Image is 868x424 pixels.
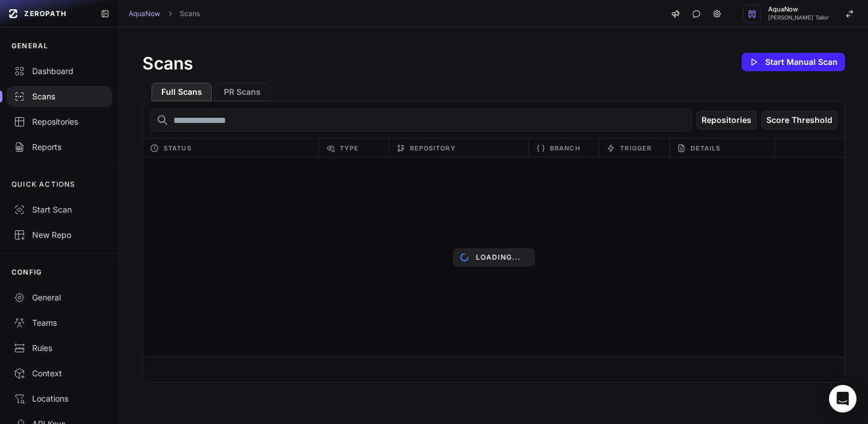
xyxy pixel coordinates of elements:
[5,5,91,23] a: ZEROPATH
[24,9,67,18] span: ZEROPATH
[11,268,42,277] p: CONFIG
[410,141,456,155] span: Repository
[166,10,174,18] svg: chevron right,
[152,83,212,101] button: Full Scans
[129,9,160,18] a: AquaNow
[742,53,845,71] button: Start Manual Scan
[340,141,359,155] span: Type
[14,317,105,329] div: Teams
[11,41,48,51] p: GENERAL
[180,9,200,18] a: Scans
[620,141,652,155] span: Trigger
[142,53,193,74] h1: Scans
[14,368,105,379] div: Context
[550,141,580,155] span: Branch
[768,6,829,13] span: AquaNow
[11,180,76,189] p: QUICK ACTIONS
[476,253,521,262] p: Loading...
[14,292,105,303] div: General
[14,204,105,215] div: Start Scan
[691,141,721,155] span: Details
[214,83,270,101] button: PR Scans
[14,229,105,241] div: New Repo
[164,141,192,155] span: Status
[14,91,105,102] div: Scans
[761,111,838,129] button: Score Threshold
[14,141,105,153] div: Reports
[14,393,105,404] div: Locations
[129,9,200,18] nav: breadcrumb
[14,342,105,354] div: Rules
[696,111,757,129] button: Repositories
[14,65,105,77] div: Dashboard
[14,116,105,128] div: Repositories
[829,385,857,413] div: Open Intercom Messenger
[768,15,829,21] span: [PERSON_NAME] Tailor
